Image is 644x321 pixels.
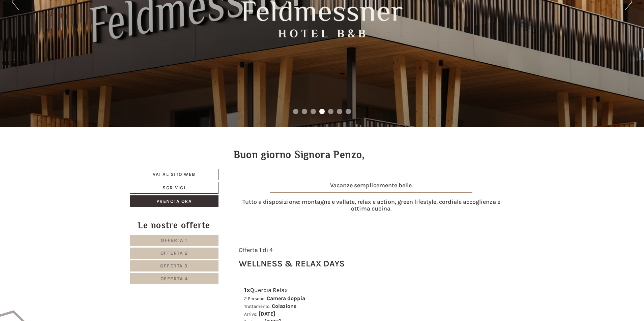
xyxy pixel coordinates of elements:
h1: Buon giorno Signora Penzo, [234,149,365,160]
span: Offerta 2 [160,250,188,256]
h4: Vacanze semplicemente belle. [239,182,504,196]
a: Scrivici [130,182,218,194]
h4: Tutto a disposizione: montagne e vallate, relax e action, green lifestyle, cordiale accoglienza e... [239,199,504,212]
b: Camera doppia [267,295,305,301]
b: 1x [244,286,250,294]
div: Wellness & Relax Days [239,257,345,270]
button: Invia [230,178,265,189]
small: 14:52 [98,78,255,83]
b: [DATE] [259,311,275,317]
span: Offerta 4 [160,276,188,282]
small: Trattamento: [244,304,270,309]
span: Offerta 3 [160,263,188,269]
b: Colazione [272,303,296,309]
div: Buon giorno, come possiamo aiutarla? [5,18,109,39]
div: Buongiorno, come richiesto io avrei piacere di ricevere un'offerta di base per la camera "LARICE"... [94,40,260,84]
img: image [270,192,472,193]
div: [DATE] [121,5,144,17]
div: Hotel B&B Feldmessner [10,20,106,25]
div: Lei [98,41,255,47]
div: Le nostre offerte [130,219,218,231]
a: Prenota ora [130,195,218,207]
small: 2 Persone: [244,296,265,301]
small: Arrivo: [244,312,257,317]
a: Vai al sito web [130,169,218,180]
small: 14:46 [10,33,106,37]
span: Offerta 1 [161,237,187,243]
span: Offerta 1 di 4 [239,246,273,254]
div: Quercia Relax [244,285,361,295]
